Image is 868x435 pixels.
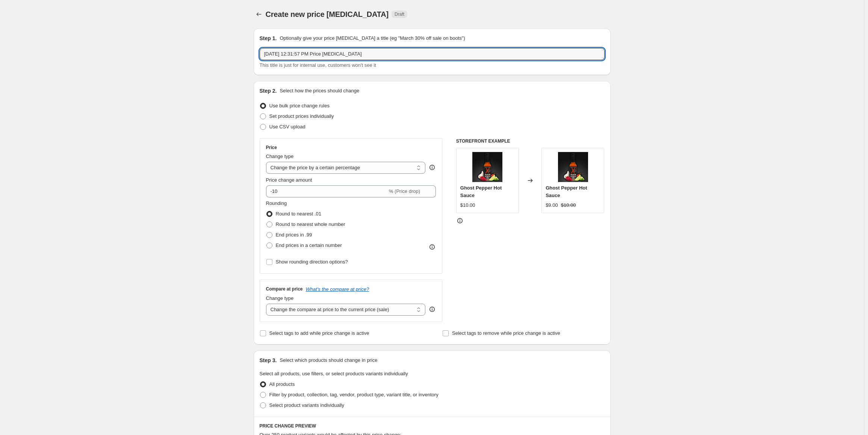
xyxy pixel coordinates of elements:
[260,371,408,376] span: Select all products, use filters, or select products variants individually
[280,87,359,95] p: Select how the prices should change
[428,164,436,171] div: help
[280,357,377,364] p: Select which products should change in price
[269,402,344,408] span: Select product variants individually
[260,87,277,95] h2: Step 2.
[276,259,348,265] span: Show rounding direction options?
[280,35,465,42] p: Optionally give your price [MEDICAL_DATA] a title (eg "March 30% off sale on boots")
[276,242,342,248] span: End prices in a certain number
[472,152,502,182] img: Ghost_Pepper_Hot_Sauce_b51e8ad3-0e9c-4fe1-bc21-ecce4c7051fd_80x.webp
[558,152,588,182] img: Ghost_Pepper_Hot_Sauce_b51e8ad3-0e9c-4fe1-bc21-ecce4c7051fd_80x.webp
[460,185,502,198] span: Ghost Pepper Hot Sauce
[254,9,264,20] button: Price change jobs
[276,232,312,238] span: End prices in .99
[269,330,369,336] span: Select tags to add while price change is active
[269,103,330,108] span: Use bulk price change rules
[269,381,295,387] span: All products
[276,221,345,227] span: Round to nearest whole number
[389,188,420,194] span: % (Price drop)
[456,138,605,144] h6: STOREFRONT EXAMPLE
[260,357,277,364] h2: Step 3.
[460,202,475,209] div: $10.00
[260,423,605,429] h6: PRICE CHANGE PREVIEW
[266,144,277,151] h3: Price
[260,48,605,60] input: 30% off holiday sale
[306,286,369,292] button: What's the compare at price?
[266,200,287,206] span: Rounding
[266,10,389,18] span: Create new price [MEDICAL_DATA]
[452,330,560,336] span: Select tags to remove while price change is active
[269,113,334,119] span: Set product prices individually
[428,306,436,313] div: help
[266,154,294,159] span: Change type
[395,11,404,17] span: Draft
[266,286,303,292] h3: Compare at price
[546,202,558,209] div: $9.00
[546,185,587,198] span: Ghost Pepper Hot Sauce
[266,177,312,183] span: Price change amount
[276,211,321,217] span: Round to nearest .01
[269,392,439,397] span: Filter by product, collection, tag, vendor, product type, variant title, or inventory
[266,295,294,301] span: Change type
[266,185,387,197] input: -15
[561,202,576,209] strike: $10.00
[269,124,305,129] span: Use CSV upload
[260,62,376,68] span: This title is just for internal use, customers won't see it
[260,35,277,42] h2: Step 1.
